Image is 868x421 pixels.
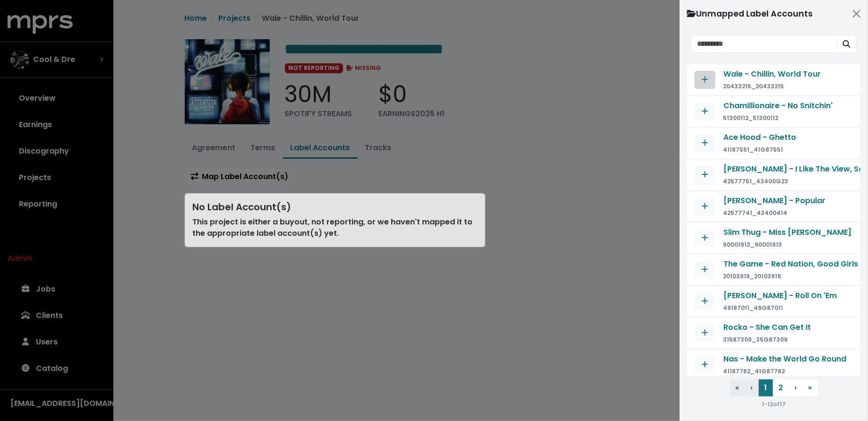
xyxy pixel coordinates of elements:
[759,379,773,396] button: 1
[695,134,715,152] button: Map contract to selected agreement
[723,241,782,249] small: 90001913_90001913
[695,356,715,374] button: Map contract to selected agreement
[695,166,715,184] button: Map contract to selected agreement
[723,227,851,238] span: Slim Thug - Miss [PERSON_NAME]
[723,114,778,122] small: 51300112_51300112
[723,132,796,143] span: Ace Hood - Ghetto
[723,100,833,112] button: Chamillionaire - No Snitchin'
[723,68,821,80] button: Wale - Chillin, World Tour
[723,131,797,144] button: Ace Hood - Ghetto
[723,146,783,154] small: 41187551_41G87551
[193,201,477,213] div: No Label Account(s)
[849,6,864,21] button: Close
[695,198,715,215] button: Map contract to selected agreement
[723,82,784,90] small: 20433215_20433215
[695,71,715,89] button: Map contract to selected agreement
[687,8,813,20] div: Unmapped Label Accounts
[185,193,485,247] div: This project is either a buyout, not reporting, or we haven't mapped it to the appropriate label ...
[723,226,852,239] button: Slim Thug - Miss [PERSON_NAME]
[695,324,715,342] button: Map contract to selected agreement
[723,367,785,375] small: 41187762_41G87762
[723,304,783,312] small: 49187011_49G87011
[723,209,787,217] small: 42577741_43400414
[691,35,837,53] input: Search unmapped contracts
[723,100,833,111] span: Chamillionaire - No Snitchin'
[723,353,846,364] span: Nas - Make the World Go Round
[723,69,821,79] span: Wale - Chillin, World Tour
[723,177,788,185] small: 42577751_43400G23
[723,322,811,333] span: Rocko - She Can Get It
[723,290,837,302] button: [PERSON_NAME] - Roll On 'Em
[695,229,715,247] button: Map contract to selected agreement
[695,292,715,310] button: Map contract to selected agreement
[695,261,715,279] button: Map contract to selected agreement
[723,272,781,280] small: 20103919_20103919
[723,195,826,207] button: [PERSON_NAME] - Popular
[723,321,811,334] button: Rocko - She Can Get It
[762,400,786,408] small: 1 - 12 of 17
[723,290,837,301] span: [PERSON_NAME] - Roll On 'Em
[808,382,812,393] span: »
[723,195,825,206] span: [PERSON_NAME] - Popular
[723,353,847,365] button: Nas - Make the World Go Round
[795,382,797,393] span: ›
[773,379,789,396] button: 2
[695,103,715,120] button: Map contract to selected agreement
[723,335,788,344] small: 31587309_35G87309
